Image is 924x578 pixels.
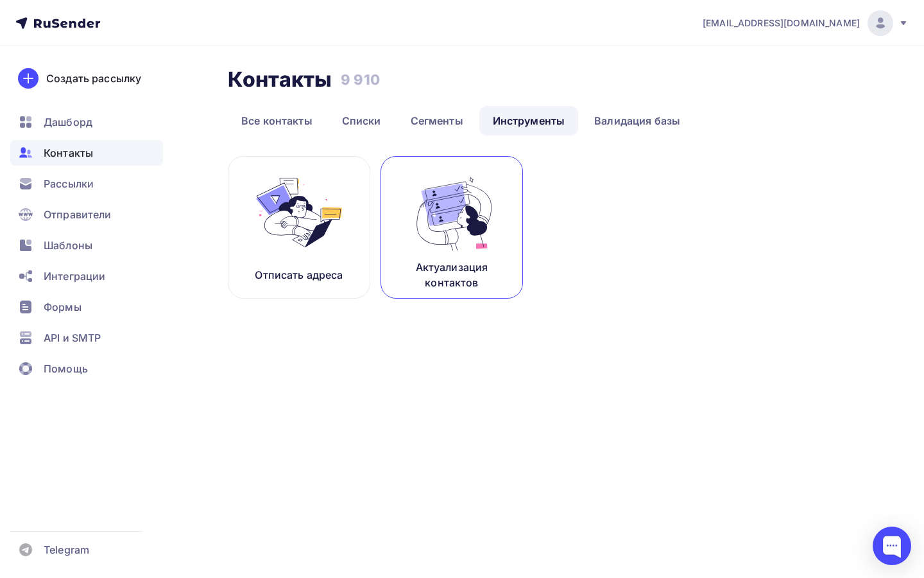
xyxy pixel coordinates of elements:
[44,238,92,253] span: Шаблоны
[703,17,860,30] span: [EMAIL_ADDRESS][DOMAIN_NAME]
[255,267,343,283] p: Отписать адреса
[341,71,380,89] h3: 9 910
[44,207,112,222] span: Отправители
[10,140,163,166] a: Контакты
[10,171,163,197] a: Рассылки
[10,232,163,258] a: Шаблоны
[44,330,101,346] span: API и SMTP
[44,361,88,376] span: Помощь
[703,10,909,36] a: [EMAIL_ADDRESS][DOMAIN_NAME]
[381,156,523,299] a: Актуализация контактов
[44,299,81,315] span: Формы
[44,268,105,284] span: Интеграции
[44,542,89,557] span: Telegram
[10,294,163,320] a: Формы
[581,106,694,136] a: Валидация базы
[329,106,395,136] a: Списки
[44,145,93,161] span: Контакты
[228,156,370,299] a: Отписать адреса
[44,176,94,191] span: Рассылки
[46,71,141,86] div: Создать рассылку
[228,67,332,92] h2: Контакты
[44,114,92,130] span: Дашборд
[10,109,163,135] a: Дашборд
[397,259,507,290] p: Актуализация контактов
[228,106,326,136] a: Все контакты
[10,202,163,227] a: Отправители
[397,106,477,136] a: Сегменты
[479,106,579,136] a: Инструменты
